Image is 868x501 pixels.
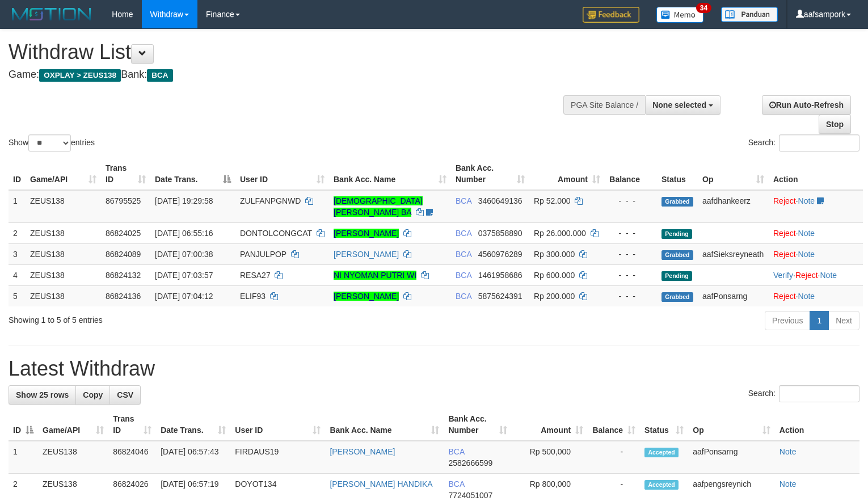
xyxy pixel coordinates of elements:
[9,285,26,306] td: 5
[828,311,859,330] a: Next
[117,390,133,399] span: CSV
[769,243,863,264] td: ·
[150,158,235,190] th: Date Trans.: activate to sort column descending
[588,441,640,474] td: -
[534,250,575,259] span: Rp 300.000
[106,229,141,238] span: 86824025
[9,357,859,380] h1: Latest Withdraw
[478,229,523,238] span: Copy 0375858890 to clipboard
[330,447,395,456] a: [PERSON_NAME]
[769,158,863,190] th: Action
[334,196,423,217] a: [DEMOGRAPHIC_DATA][PERSON_NAME] BA
[773,250,796,259] a: Reject
[106,196,141,205] span: 86795525
[155,250,213,259] span: [DATE] 07:00:38
[444,409,511,441] th: Bank Acc. Number: activate to sort column ascending
[769,264,863,285] td: · ·
[773,196,796,205] a: Reject
[26,243,101,264] td: ZEUS138
[147,69,172,82] span: BCA
[478,250,523,259] span: Copy 4560976289 to clipboard
[798,196,815,205] a: Note
[240,229,312,238] span: DONTOLCONGCAT
[39,69,121,82] span: OXPLAY > ZEUS138
[661,229,692,239] span: Pending
[101,158,150,190] th: Trans ID: activate to sort column ascending
[9,134,95,151] label: Show entries
[451,158,529,190] th: Bank Acc. Number: activate to sort column ascending
[795,271,818,280] a: Reject
[106,271,141,280] span: 86824132
[456,250,471,259] span: BCA
[240,292,266,301] span: ELIF93
[9,222,26,243] td: 2
[9,190,26,223] td: 1
[779,447,797,456] a: Note
[696,3,711,13] span: 34
[230,409,325,441] th: User ID: activate to sort column ascending
[529,158,605,190] th: Amount: activate to sort column ascending
[478,196,523,205] span: Copy 3460649136 to clipboard
[688,409,775,441] th: Op: activate to sort column ascending
[779,479,797,489] a: Note
[155,292,213,301] span: [DATE] 07:04:12
[657,158,698,190] th: Status
[512,441,588,474] td: Rp 500,000
[26,222,101,243] td: ZEUS138
[779,134,859,151] input: Search:
[456,196,471,205] span: BCA
[26,285,101,306] td: ZEUS138
[810,311,829,330] a: 1
[609,291,652,302] div: - - -
[106,250,141,259] span: 86824089
[534,196,571,205] span: Rp 52.000
[748,385,859,402] label: Search:
[448,491,492,500] span: Copy 7724051007 to clipboard
[661,292,693,302] span: Grabbed
[640,409,688,441] th: Status: activate to sort column ascending
[448,458,492,468] span: Copy 2582666599 to clipboard
[779,385,859,402] input: Search:
[108,409,156,441] th: Trans ID: activate to sort column ascending
[605,158,657,190] th: Balance
[609,228,652,239] div: - - -
[661,197,693,207] span: Grabbed
[26,158,101,190] th: Game/API: activate to sort column ascending
[534,292,575,301] span: Rp 200.000
[83,390,103,399] span: Copy
[819,115,851,134] a: Stop
[38,409,108,441] th: Game/API: activate to sort column ascending
[512,409,588,441] th: Amount: activate to sort column ascending
[609,195,652,207] div: - - -
[773,229,796,238] a: Reject
[156,409,230,441] th: Date Trans.: activate to sort column ascending
[448,479,464,489] span: BCA
[798,292,815,301] a: Note
[748,134,859,151] label: Search:
[38,441,108,474] td: ZEUS138
[721,7,778,22] img: panduan.png
[534,229,586,238] span: Rp 26.000.000
[334,229,399,238] a: [PERSON_NAME]
[9,441,38,474] td: 1
[563,95,645,115] div: PGA Site Balance /
[765,311,810,330] a: Previous
[28,134,71,151] select: Showentries
[773,292,796,301] a: Reject
[325,409,444,441] th: Bank Acc. Name: activate to sort column ascending
[478,292,523,301] span: Copy 5875624391 to clipboard
[588,409,640,441] th: Balance: activate to sort column ascending
[798,229,815,238] a: Note
[656,7,704,23] img: Button%20Memo.svg
[769,190,863,223] td: ·
[9,385,76,405] a: Show 25 rows
[9,69,567,81] h4: Game: Bank:
[698,190,769,223] td: aafdhankeerz
[698,285,769,306] td: aafPonsarng
[820,271,837,280] a: Note
[698,243,769,264] td: aafSieksreyneath
[230,441,325,474] td: FIRDAUS19
[240,196,301,205] span: ZULFANPGNWD
[334,292,399,301] a: [PERSON_NAME]
[762,95,851,115] a: Run Auto-Refresh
